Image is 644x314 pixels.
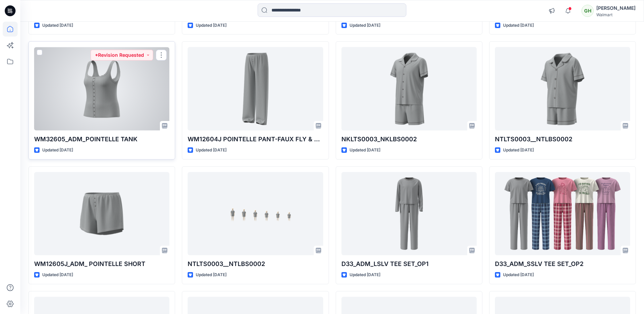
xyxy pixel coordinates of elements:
[34,172,169,256] a: WM12605J_ADM_ POINTELLE SHORT
[196,22,226,29] p: Updated [DATE]
[34,47,169,130] a: WM32605_ADM_POINTELLE TANK
[188,172,323,256] a: NTLTS0003__NTLBS0002
[596,12,636,17] div: Walmart
[196,147,226,154] p: Updated [DATE]
[196,271,226,279] p: Updated [DATE]
[42,22,73,29] p: Updated [DATE]
[350,147,380,154] p: Updated [DATE]
[42,271,73,279] p: Updated [DATE]
[581,5,594,17] div: GH
[503,271,534,279] p: Updated [DATE]
[341,47,477,130] a: NKLTS0003_NKLBS0002
[341,135,477,144] p: NKLTS0003_NKLBS0002
[495,172,630,256] a: D33_ADM_SSLV TEE SET_OP2
[350,22,380,29] p: Updated [DATE]
[495,135,630,144] p: NTLTS0003__NTLBS0002
[341,259,477,269] p: D33_ADM_LSLV TEE SET_OP1
[188,135,323,144] p: WM12604J POINTELLE PANT-FAUX FLY & BUTTONS + PICOT
[495,47,630,130] a: NTLTS0003__NTLBS0002
[34,135,169,144] p: WM32605_ADM_POINTELLE TANK
[34,259,169,269] p: WM12605J_ADM_ POINTELLE SHORT
[503,22,534,29] p: Updated [DATE]
[188,259,323,269] p: NTLTS0003__NTLBS0002
[495,259,630,269] p: D33_ADM_SSLV TEE SET_OP2
[596,4,636,12] div: [PERSON_NAME]
[350,271,380,279] p: Updated [DATE]
[503,147,534,154] p: Updated [DATE]
[188,47,323,130] a: WM12604J POINTELLE PANT-FAUX FLY & BUTTONS + PICOT
[341,172,477,256] a: D33_ADM_LSLV TEE SET_OP1
[42,147,73,154] p: Updated [DATE]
